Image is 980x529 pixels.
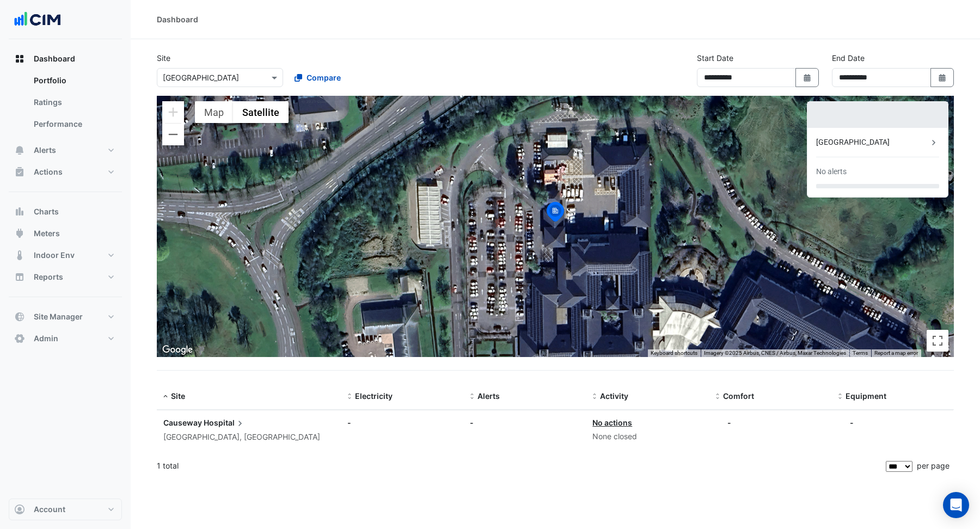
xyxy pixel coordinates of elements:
button: Site Manager [9,306,122,328]
span: Meters [34,228,60,239]
button: Zoom out [162,124,184,145]
span: Alerts [477,391,500,401]
span: Admin [34,333,58,344]
span: Equipment [846,391,886,401]
div: 1 total [157,452,884,479]
span: Electricity [355,391,393,401]
button: Meters [9,223,122,244]
button: Account [9,499,122,520]
button: Show street map [195,101,233,123]
span: Activity [600,391,628,401]
label: End Date [832,52,865,64]
span: Compare [307,72,341,83]
div: Dashboard [9,70,122,139]
a: Ratings [25,91,122,113]
span: Hospital [204,417,246,429]
div: [GEOGRAPHIC_DATA], [GEOGRAPHIC_DATA] [163,431,334,444]
button: Admin [9,328,122,349]
label: Site [157,52,170,64]
img: Google [160,343,195,357]
button: Actions [9,161,122,183]
div: Open Intercom Messenger [943,492,969,518]
span: per page [917,461,950,470]
span: Imagery ©2025 Airbus, CNES / Airbus, Maxar Technologies [704,350,846,356]
a: No actions [592,418,632,427]
button: Dashboard [9,48,122,70]
a: Open this area in Google Maps (opens a new window) [160,343,195,357]
button: Alerts [9,139,122,161]
label: Start Date [697,52,733,64]
span: Dashboard [34,53,75,64]
app-icon: Indoor Env [14,250,25,261]
span: Actions [34,167,63,177]
div: - [727,417,731,428]
span: Site [171,391,185,401]
app-icon: Admin [14,333,25,344]
span: Alerts [34,145,56,156]
app-icon: Reports [14,272,25,282]
app-icon: Charts [14,206,25,217]
a: Performance [25,113,122,135]
fa-icon: Select Date [803,73,812,82]
button: Reports [9,266,122,288]
app-icon: Site Manager [14,311,25,322]
span: Reports [34,272,63,282]
app-icon: Alerts [14,145,25,156]
span: Indoor Env [34,250,75,261]
img: site-pin-selected.svg [543,200,567,226]
app-icon: Actions [14,167,25,177]
a: Report a map error [874,350,918,356]
app-icon: Meters [14,228,25,239]
span: Account [34,504,65,515]
button: Toggle fullscreen view [927,330,948,352]
span: Causeway [163,418,202,427]
button: Keyboard shortcuts [651,349,697,357]
button: Compare [287,68,348,87]
button: Charts [9,201,122,223]
span: Site Manager [34,311,83,322]
app-icon: Dashboard [14,53,25,64]
div: [GEOGRAPHIC_DATA] [816,137,928,148]
button: Indoor Env [9,244,122,266]
button: Zoom in [162,101,184,123]
div: - [850,417,854,428]
button: Show satellite imagery [233,101,289,123]
fa-icon: Select Date [938,73,947,82]
div: Dashboard [157,14,198,25]
img: Company Logo [13,9,62,30]
span: Comfort [723,391,754,401]
span: Charts [34,206,59,217]
a: Terms (opens in new tab) [853,350,868,356]
div: - [347,417,457,428]
div: None closed [592,430,702,443]
a: Portfolio [25,70,122,91]
div: - [470,417,579,428]
div: No alerts [816,166,847,177]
